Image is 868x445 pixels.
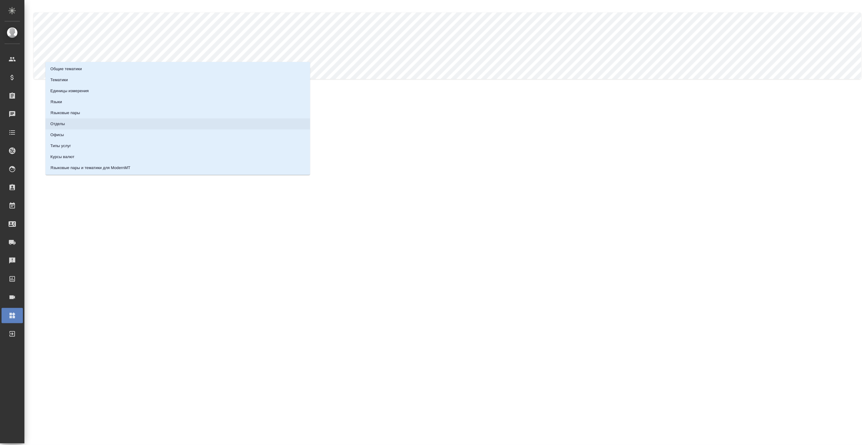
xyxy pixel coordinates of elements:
p: Курсы валют [50,154,74,160]
p: Отделы [50,121,65,127]
p: Офисы [50,132,64,138]
p: Единицы измерения [50,88,89,94]
p: Тематики [50,77,68,83]
p: Языковые пары [50,110,80,116]
p: Языки [50,99,62,105]
p: Языковые пары и тематики для ModernMT [50,165,130,171]
p: Общие тематики [50,66,82,72]
p: Типы услуг [50,143,71,149]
